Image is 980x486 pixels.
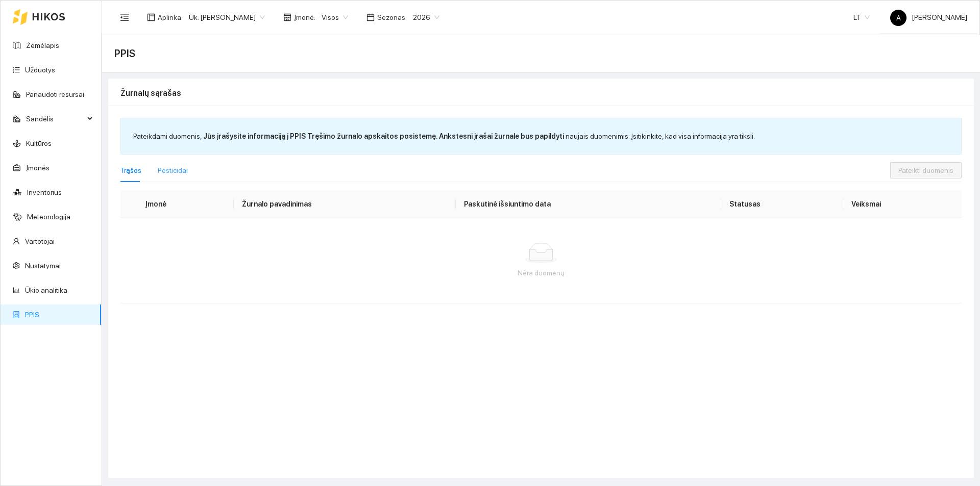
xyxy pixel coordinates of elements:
[25,262,61,270] a: Nustatymai
[120,79,962,108] div: Žurnalų sąrašas
[366,13,375,21] span: calendar
[26,164,50,172] a: Įmonės
[203,132,564,140] b: Jūs įrašysite informaciją į PPIS Tręšimo žurnalo apskaitos posistemę. Ankstesni įrašai žurnale bu...
[158,12,183,23] span: Aplinka :
[129,267,953,278] div: Nėra duomenų
[283,13,291,21] span: shop
[896,10,901,26] span: A
[26,109,84,129] span: Sandėlis
[120,165,141,176] div: Trąšos
[27,188,62,196] a: Inventorius
[27,213,70,221] a: Meteorologija
[25,237,55,245] a: Vartotojai
[147,13,155,21] span: layout
[890,13,967,21] span: [PERSON_NAME]
[114,7,135,28] button: menu-fold
[26,139,52,147] a: Kultūros
[158,165,188,176] div: Pesticidai
[26,41,59,49] a: Žemėlapis
[377,12,407,23] span: Sezonas :
[114,45,135,62] span: PPIS
[120,13,129,22] span: menu-fold
[322,10,348,25] span: Visos
[843,190,962,218] th: Veiksmai
[25,66,55,74] a: Užduotys
[189,10,265,25] span: Ūk. Arnoldas Reikertas
[121,118,961,154] div: Pateikdami duomenis, naujais duomenimis. Įsitikinkite, kad visa informacija yra tiksli.
[294,12,315,23] span: Įmonė :
[25,286,67,294] a: Ūkio analitika
[234,190,456,218] th: Žurnalo pavadinimas
[456,190,721,218] th: Paskutinė išsiuntimo data
[413,10,439,25] span: 2026
[721,190,843,218] th: Statusas
[853,10,870,25] span: LT
[25,311,39,319] a: PPIS
[26,90,84,98] a: Panaudoti resursai
[137,190,234,218] th: Įmonė
[890,162,962,178] button: Pateikti duomenis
